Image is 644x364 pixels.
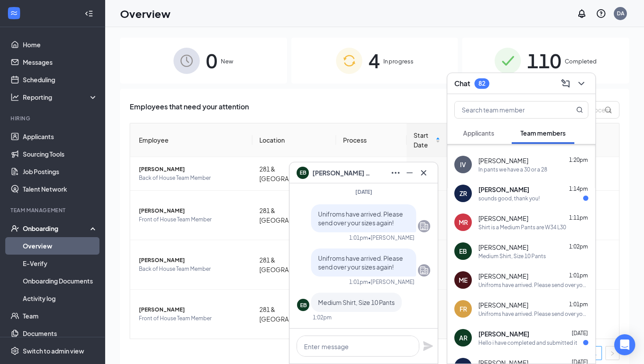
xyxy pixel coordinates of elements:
button: right [605,346,619,360]
span: 1:01pm [569,301,588,308]
div: DA [617,10,624,17]
a: Job Postings [23,163,98,180]
svg: Settings [11,346,19,355]
span: 1:14pm [569,185,588,192]
div: 1:02pm [313,314,332,321]
a: Applicants [23,128,98,145]
svg: Company [419,221,429,231]
svg: Notifications [577,8,587,19]
a: Messages [23,53,98,71]
span: 0 [206,45,217,76]
svg: ComposeMessage [560,78,571,89]
span: 110 [527,45,561,76]
input: Search team member [455,101,559,118]
div: Shirt is a Medium Pants are W34 L30 [478,224,566,231]
span: right [610,351,615,356]
th: Process [336,123,407,157]
div: In pants we have a 30 or a 28 [478,166,547,173]
div: 1:01pm [349,234,368,241]
div: MR [459,218,468,227]
button: Ellipses [389,166,403,180]
button: Minimize [403,166,417,180]
span: 1:02pm [569,243,588,250]
svg: WorkstreamLogo [10,9,18,17]
span: Front of House Team Member [139,215,245,224]
a: Sourcing Tools [23,145,98,163]
h1: Overview [120,6,170,21]
a: Team [23,307,98,325]
a: Activity log [23,290,98,307]
div: ME [459,276,467,284]
div: AR [459,333,467,342]
span: Completed [565,57,597,66]
a: E-Verify [23,255,98,272]
span: [PERSON_NAME] [478,156,528,165]
span: 1:11pm [569,214,588,221]
svg: Ellipses [390,168,401,178]
a: Documents [23,325,98,342]
td: FOH and BOH House Onboarding [336,157,407,191]
svg: UserCheck [11,224,19,233]
th: Location [252,123,336,157]
th: Employee [130,123,252,157]
div: Medium Shirt, Size 10 Pants [478,252,546,260]
span: Front of House Team Member [139,314,245,323]
span: [PERSON_NAME] [139,165,245,174]
svg: Analysis [11,93,19,101]
span: Team members [520,129,566,137]
span: [DATE] [355,189,372,195]
div: Team Management [11,206,96,214]
span: [PERSON_NAME] [478,272,528,280]
span: [PERSON_NAME] [139,256,245,265]
span: Unifroms have arrived. Please send over your sizes again! [318,210,403,227]
li: Next Page [605,346,619,360]
span: [PERSON_NAME] [478,301,528,309]
span: In progress [383,57,414,66]
a: Scheduling [23,71,98,88]
td: 281 & [GEOGRAPHIC_DATA] [252,191,336,240]
span: Employees that need your attention [130,101,249,119]
button: Cross [417,166,431,180]
div: EB [300,301,307,309]
span: 4 [368,45,380,76]
span: [PERSON_NAME] [478,214,528,223]
div: IV [460,160,466,169]
a: Home [23,36,98,53]
div: Reporting [23,93,98,101]
span: 1:01pm [569,272,588,279]
a: Talent Network [23,180,98,198]
svg: ChevronDown [576,78,587,89]
div: ZR [460,189,467,198]
span: Applicants [463,129,494,137]
span: Back of House Team Member [139,174,245,182]
div: Hiring [11,115,96,122]
td: 281 & [GEOGRAPHIC_DATA] [252,240,336,290]
span: [PERSON_NAME] BALBOA [312,168,374,178]
div: Hello i have completed and submitted it [478,339,577,346]
span: [PERSON_NAME] [478,243,528,252]
span: • [PERSON_NAME] [368,234,414,241]
div: 82 [478,80,485,87]
svg: Minimize [404,168,415,178]
svg: Cross [418,168,429,178]
h3: Chat [454,79,470,88]
span: 1:20pm [569,157,588,163]
span: [PERSON_NAME] [478,329,529,338]
span: Back of House Team Member [139,265,245,273]
span: Medium Shirt, Size 10 Pants [318,298,395,306]
div: Onboarding [23,224,90,233]
svg: Collapse [85,9,93,18]
span: • [PERSON_NAME] [368,278,414,286]
span: [PERSON_NAME] [139,206,245,215]
svg: MagnifyingGlass [576,106,583,113]
svg: Plane [423,341,433,351]
a: Onboarding Documents [23,272,98,290]
span: [DATE] [572,330,588,336]
div: Switch to admin view [23,346,84,355]
button: ComposeMessage [559,77,573,91]
svg: QuestionInfo [596,8,606,19]
div: FR [460,304,467,313]
div: Unifroms have arrived. Please send over your sizes again! [478,310,588,318]
div: sounds good, thank you! [478,195,540,202]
